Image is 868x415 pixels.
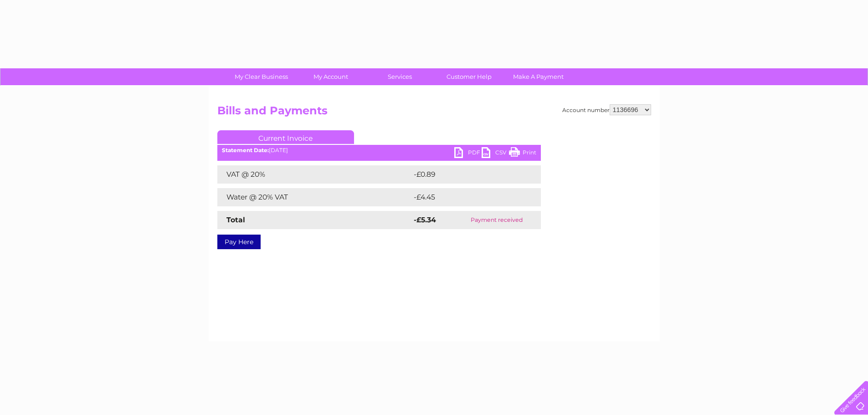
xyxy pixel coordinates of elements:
[453,211,540,229] td: Payment received
[226,215,245,224] strong: Total
[217,147,541,154] div: [DATE]
[217,130,354,144] a: Current Invoice
[501,68,576,85] a: Make A Payment
[562,104,651,115] div: Account number
[217,235,261,249] a: Pay Here
[411,188,522,206] td: -£4.45
[217,165,411,184] td: VAT @ 20%
[431,68,507,85] a: Customer Help
[454,147,482,160] a: PDF
[414,215,436,224] strong: -£5.34
[293,68,368,85] a: My Account
[217,188,411,206] td: Water @ 20% VAT
[224,68,299,85] a: My Clear Business
[217,104,651,122] h2: Bills and Payments
[362,68,437,85] a: Services
[222,147,269,154] b: Statement Date:
[411,165,522,184] td: -£0.89
[509,147,536,160] a: Print
[482,147,509,160] a: CSV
